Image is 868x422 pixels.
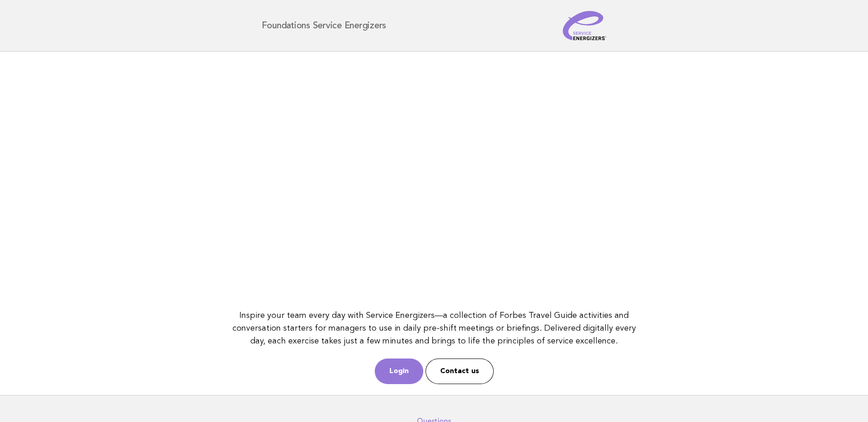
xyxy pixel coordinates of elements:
[262,21,387,30] h1: Foundations Service Energizers
[228,309,640,348] p: Inspire your team every day with Service Energizers—a collection of Forbes Travel Guide activitie...
[563,11,607,40] img: Service Energizers
[426,359,494,384] a: Contact us
[375,359,423,384] a: Login
[228,63,640,294] iframe: YouTube video player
